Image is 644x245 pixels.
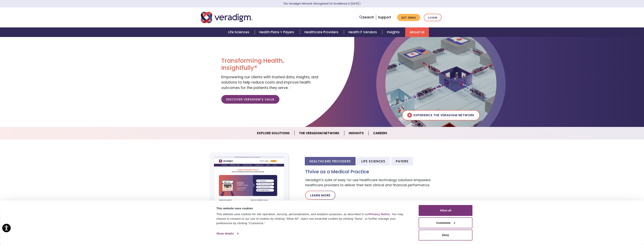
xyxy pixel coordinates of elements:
[294,128,344,138] a: The Veradigm Network
[305,191,335,200] a: Learn More
[216,231,238,236] a: Show details
[283,2,361,5] a: The Veradigm Network: Recognized for Excellence in [DATE]Learn More
[305,178,443,188] p: Veradigm's suite of easy-to-use healthcare technology solutions empowers healthcare providers to ...
[419,230,473,240] button: Deny
[369,128,392,138] a: Careers
[378,15,391,20] a: Support
[255,27,300,37] a: Health Plans + Payers
[419,217,473,228] button: Customize
[359,2,361,5] span: Learn More
[201,11,253,24] img: Veradigm logo
[382,27,405,37] a: Insights
[221,57,319,72] h1: Transforming Health, Insightfully®
[253,128,294,138] a: Explore Solutions
[216,212,410,225] div: This website uses cookies for site operation, security, personalization, and analytics purposes, ...
[419,205,473,216] button: Allow all
[405,27,429,37] a: About Us
[391,157,413,165] li: Payers
[305,157,356,165] li: Healthcare Providers
[369,213,390,216] a: Privacy Notice
[397,14,420,21] a: Get Demo
[357,157,390,165] li: Life Sciences
[224,27,255,37] a: Life Sciences
[221,75,318,90] span: Empowering our clients with trusted data, insights, and solutions to help reduce costs and improv...
[221,95,279,104] a: Discover Veradigm's Value
[216,206,410,211] div: This website uses cookies
[344,128,369,138] a: Insights
[344,27,382,37] a: Health IT Vendors
[300,27,344,37] a: Healthcare Providers
[424,14,441,21] a: Login
[572,218,639,240] iframe: Drift Chat Widget
[359,15,374,20] a: Search
[305,169,443,175] h3: Thrive as a Medical Practice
